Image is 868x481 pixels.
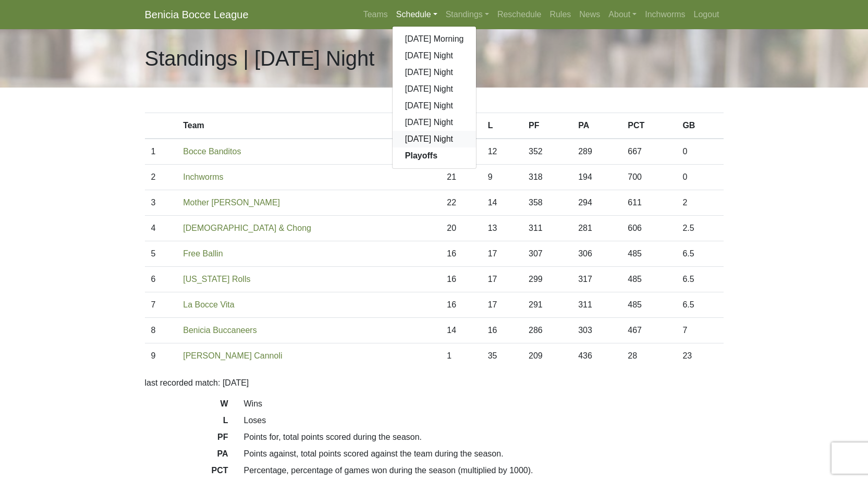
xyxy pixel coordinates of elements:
[393,131,476,147] a: [DATE] Night
[183,147,241,156] a: Bocce Banditos
[482,267,522,292] td: 17
[522,267,572,292] td: 299
[676,139,723,165] td: 0
[575,4,604,25] a: News
[145,377,724,389] p: last recorded match: [DATE]
[236,431,731,443] dd: Points for, total points scored during the season.
[183,172,223,181] a: Inchworms
[545,4,575,25] a: Rules
[522,318,572,343] td: 286
[621,139,676,165] td: 667
[393,114,476,131] a: [DATE] Night
[572,113,621,139] th: PA
[604,4,641,25] a: About
[522,241,572,267] td: 307
[145,46,375,71] h1: Standings | [DATE] Night
[393,31,476,47] a: [DATE] Morning
[522,216,572,241] td: 311
[177,113,441,139] th: Team
[572,165,621,190] td: 194
[621,318,676,343] td: 467
[441,216,481,241] td: 20
[621,343,676,369] td: 28
[392,26,477,169] div: Schedule
[572,343,621,369] td: 436
[676,267,723,292] td: 6.5
[572,267,621,292] td: 317
[392,4,442,25] a: Schedule
[137,414,236,431] dt: L
[145,267,177,292] td: 6
[690,4,724,25] a: Logout
[572,190,621,216] td: 294
[572,139,621,165] td: 289
[641,4,689,25] a: Inchworms
[482,241,522,267] td: 17
[621,216,676,241] td: 606
[482,318,522,343] td: 16
[676,292,723,318] td: 6.5
[183,351,282,360] a: [PERSON_NAME] Cannoli
[572,216,621,241] td: 281
[621,113,676,139] th: PCT
[482,343,522,369] td: 35
[572,241,621,267] td: 306
[183,198,280,207] a: Mother [PERSON_NAME]
[441,343,481,369] td: 1
[236,414,731,427] dd: Loses
[441,165,481,190] td: 21
[441,267,481,292] td: 16
[572,292,621,318] td: 311
[676,216,723,241] td: 2.5
[145,241,177,267] td: 5
[183,275,250,283] a: [US_STATE] Rolls
[676,165,723,190] td: 0
[393,97,476,114] a: [DATE] Night
[393,81,476,97] a: [DATE] Night
[137,464,236,481] dt: PCT
[522,113,572,139] th: PF
[676,190,723,216] td: 2
[441,241,481,267] td: 16
[393,47,476,64] a: [DATE] Night
[393,64,476,81] a: [DATE] Night
[145,292,177,318] td: 7
[145,216,177,241] td: 4
[522,190,572,216] td: 358
[621,241,676,267] td: 485
[183,249,223,258] a: Free Ballin
[137,431,236,448] dt: PF
[441,190,481,216] td: 22
[405,151,437,160] strong: Playoffs
[482,165,522,190] td: 9
[441,292,481,318] td: 16
[676,343,723,369] td: 23
[676,113,723,139] th: GB
[482,139,522,165] td: 12
[183,300,234,309] a: La Bocce Vita
[522,165,572,190] td: 318
[621,267,676,292] td: 485
[676,318,723,343] td: 7
[359,4,392,25] a: Teams
[145,4,249,25] a: Benicia Bocce League
[183,224,311,232] a: [DEMOGRAPHIC_DATA] & Chong
[442,4,493,25] a: Standings
[145,343,177,369] td: 9
[482,190,522,216] td: 14
[676,241,723,267] td: 6.5
[236,464,731,477] dd: Percentage, percentage of games won during the season (multiplied by 1000).
[137,398,236,414] dt: W
[145,190,177,216] td: 3
[145,318,177,343] td: 8
[572,318,621,343] td: 303
[183,326,256,335] a: Benicia Buccaneers
[482,113,522,139] th: L
[621,165,676,190] td: 700
[621,190,676,216] td: 611
[522,139,572,165] td: 352
[145,139,177,165] td: 1
[236,448,731,460] dd: Points against, total points scored against the team during the season.
[522,343,572,369] td: 209
[621,292,676,318] td: 485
